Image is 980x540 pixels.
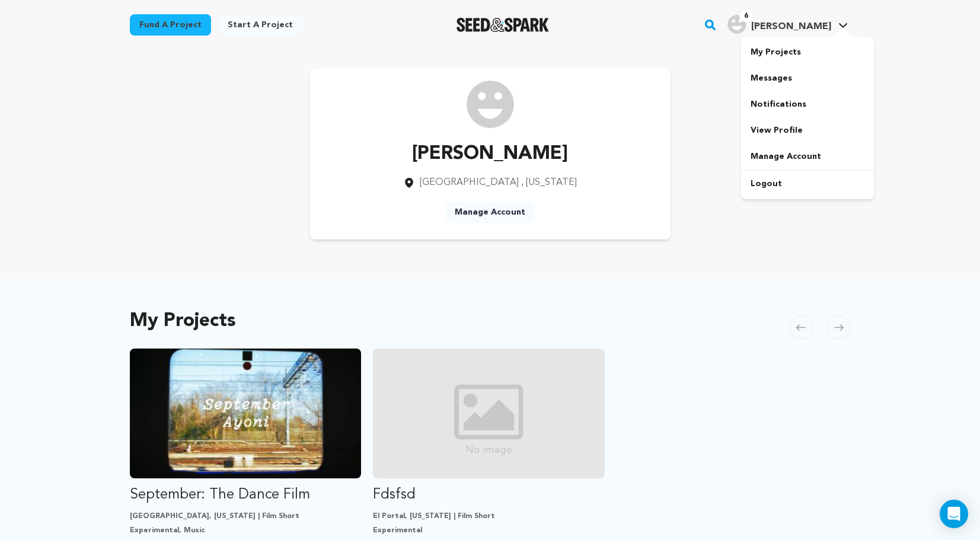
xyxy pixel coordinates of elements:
[741,91,874,117] a: Notifications
[373,485,605,504] p: Fdsfsd
[457,18,550,32] img: Seed&Spark Logo Dark Mode
[521,178,577,187] span: , [US_STATE]
[741,171,874,197] a: Logout
[940,500,968,528] div: Open Intercom Messenger
[741,117,874,143] a: View Profile
[373,526,605,535] p: Experimental
[218,14,302,36] a: Start a project
[727,15,746,34] img: user.png
[373,512,605,521] p: El Portal, [US_STATE] | Film Short
[741,39,874,65] a: My Projects
[130,14,211,36] a: Fund a project
[741,65,874,91] a: Messages
[751,22,831,31] span: [PERSON_NAME]
[130,512,362,521] p: [GEOGRAPHIC_DATA], [US_STATE] | Film Short
[457,18,550,32] a: Seed&Spark Homepage
[403,140,577,168] p: [PERSON_NAME]
[467,81,514,128] img: /img/default-images/user/medium/user.png image
[725,12,850,34] a: Sam H.'s Profile
[727,15,831,34] div: Sam H.'s Profile
[130,485,362,504] p: September: The Dance Film
[741,143,874,170] a: Manage Account
[420,178,519,187] span: [GEOGRAPHIC_DATA]
[130,313,236,330] h2: My Projects
[130,526,362,535] p: Experimental, Music
[739,10,753,22] span: 6
[725,12,850,37] span: Sam H.'s Profile
[445,202,535,223] a: Manage Account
